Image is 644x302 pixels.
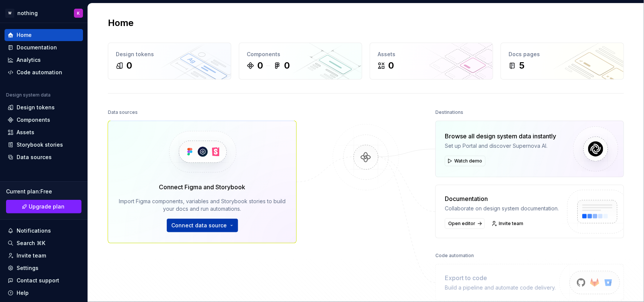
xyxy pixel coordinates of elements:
a: Components [5,114,83,126]
a: Data sources [5,151,83,163]
div: nothing [17,9,38,17]
div: 0 [257,60,263,72]
div: Contact support [17,277,59,284]
div: Design system data [6,92,51,98]
a: Code automation [5,66,83,78]
h2: Home [108,17,134,29]
a: Home [5,29,83,41]
button: Contact support [5,274,83,287]
div: Components [247,51,354,58]
div: Notifications [17,227,51,235]
span: Watch demo [454,158,482,164]
span: Open editor [448,221,475,227]
a: Design tokens [5,101,83,113]
a: Documentation [5,41,83,54]
button: Watch demo [445,156,486,166]
div: Documentation [17,44,57,51]
a: Settings [5,262,83,274]
a: Storybook stories [5,139,83,151]
div: Settings [17,264,38,272]
div: Components [17,116,50,124]
div: Browse all design system data instantly [445,132,556,141]
div: Search ⌘K [17,239,45,247]
div: Analytics [17,56,41,64]
div: Documentation [445,194,559,203]
button: Connect data source [167,219,238,232]
button: Help [5,287,83,299]
div: Design tokens [116,51,223,58]
div: Destinations [435,107,463,118]
div: Invite team [17,252,46,259]
div: Connect Figma and Storybook [159,182,246,192]
button: Notifications [5,225,83,237]
a: Assets0 [370,43,493,80]
div: Code automation [17,69,62,76]
div: Design tokens [17,104,55,111]
div: Storybook stories [17,141,63,149]
div: 0 [388,60,394,72]
div: Assets [378,51,485,58]
div: Export to code [445,273,556,282]
div: 5 [519,60,524,72]
div: Code automation [435,250,474,261]
span: Upgrade plan [29,203,65,210]
div: 0 [126,60,132,72]
div: W [5,9,14,18]
a: Design tokens0 [108,43,231,80]
a: Analytics [5,54,83,66]
div: Help [17,289,29,297]
div: Home [17,31,32,39]
div: Set up Portal and discover Supernova AI. [445,142,556,150]
button: WnothingK [2,5,86,21]
div: Data sources [108,107,138,118]
a: Assets [5,126,83,138]
button: Search ⌘K [5,237,83,249]
div: Current plan : Free [6,188,81,195]
a: Open editor [445,218,485,229]
div: Assets [17,129,34,136]
a: Upgrade plan [6,200,81,213]
div: 0 [284,60,290,72]
a: Invite team [489,218,527,229]
div: Import Figma components, variables and Storybook stories to build your docs and run automations. [119,198,286,213]
a: Invite team [5,250,83,262]
a: Components00 [239,43,362,80]
div: Build a pipeline and automate code delivery. [445,284,556,291]
div: Data sources [17,153,52,161]
span: Invite team [499,221,523,227]
div: Docs pages [509,51,616,58]
a: Docs pages5 [501,43,624,80]
span: Connect data source [172,222,227,229]
div: K [77,10,80,16]
div: Collaborate on design system documentation. [445,205,559,212]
